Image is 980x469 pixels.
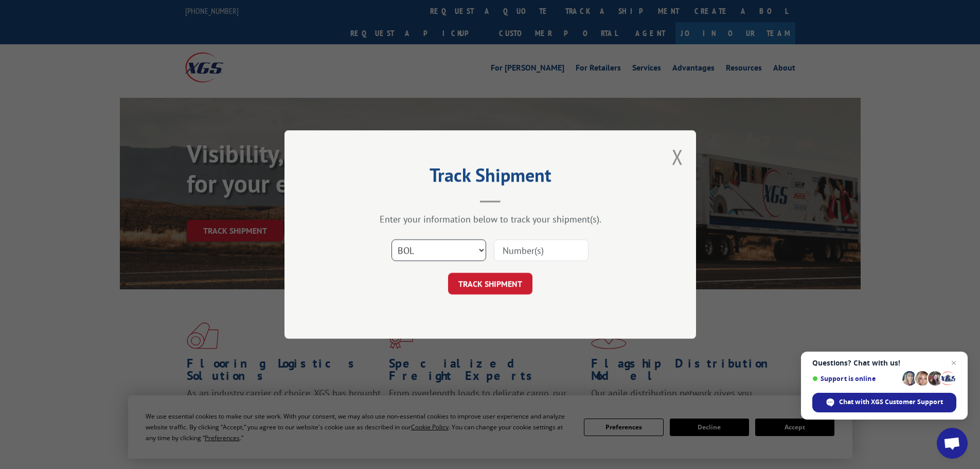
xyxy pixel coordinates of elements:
[672,143,683,170] button: Close modal
[448,273,532,294] button: TRACK SHIPMENT
[937,428,968,459] div: Open chat
[812,359,956,367] span: Questions? Chat with us!
[494,239,589,261] input: Number(s)
[812,393,956,412] div: Chat with XGS Customer Support
[336,168,645,187] h2: Track Shipment
[336,213,645,225] div: Enter your information below to track your shipment(s).
[948,357,960,369] span: Close chat
[812,375,899,383] span: Support is online
[839,397,943,407] span: Chat with XGS Customer Support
